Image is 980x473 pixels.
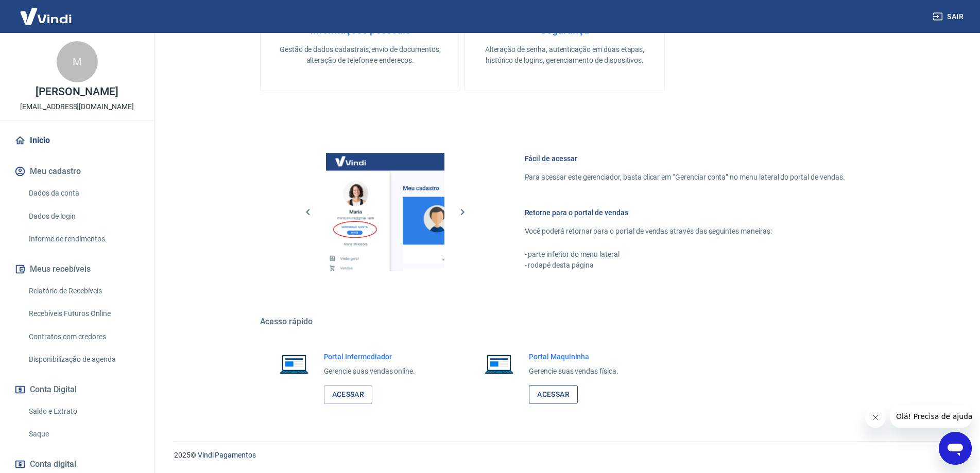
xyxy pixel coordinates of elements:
[890,405,972,428] iframe: Mensagem da empresa
[865,407,886,428] iframe: Fechar mensagem
[25,281,142,302] a: Relatório de Recebíveis
[6,7,87,15] span: Olá! Precisa de ajuda?
[529,385,578,404] a: Acessar
[25,424,142,445] a: Saque
[477,352,521,376] img: Imagem de um notebook aberto
[525,226,845,237] p: Você poderá retornar para o portal de vendas através das seguintes maneiras:
[25,401,142,422] a: Saldo e Extrato
[529,352,618,362] h6: Portal Maquininha
[272,352,316,376] img: Imagem de um notebook aberto
[20,101,134,112] p: [EMAIL_ADDRESS][DOMAIN_NAME]
[25,183,142,204] a: Dados da conta
[525,260,845,271] p: - rodapé desta página
[25,303,142,324] a: Recebíveis Futuros Online
[12,378,142,401] button: Conta Digital
[260,317,870,327] h5: Acesso rápido
[931,7,968,26] button: Sair
[12,258,142,281] button: Meus recebíveis
[525,172,845,183] p: Para acessar este gerenciador, basta clicar em “Gerenciar conta” no menu lateral do portal de ven...
[30,457,76,471] span: Conta digital
[25,349,142,370] a: Disponibilização de agenda
[324,352,416,362] h6: Portal Intermediador
[36,86,118,97] p: [PERSON_NAME]
[525,153,845,164] h6: Fácil de acessar
[174,450,955,461] p: 2025 ©
[324,366,416,377] p: Gerencie suas vendas online.
[25,206,142,227] a: Dados de login
[25,229,142,250] a: Informe de rendimentos
[25,326,142,347] a: Contratos com credores
[57,41,98,82] div: M
[324,385,373,404] a: Acessar
[12,129,142,152] a: Início
[525,207,845,218] h6: Retorne para o portal de vendas
[326,153,444,271] img: Imagem da dashboard mostrando o botão de gerenciar conta na sidebar no lado esquerdo
[277,44,443,66] p: Gestão de dados cadastrais, envio de documentos, alteração de telefone e endereços.
[198,451,256,459] a: Vindi Pagamentos
[12,160,142,183] button: Meu cadastro
[525,249,845,260] p: - parte inferior do menu lateral
[529,366,618,377] p: Gerencie suas vendas física.
[482,44,648,66] p: Alteração de senha, autenticação em duas etapas, histórico de logins, gerenciamento de dispositivos.
[12,1,79,32] img: Vindi
[939,432,972,465] iframe: Botão para abrir a janela de mensagens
